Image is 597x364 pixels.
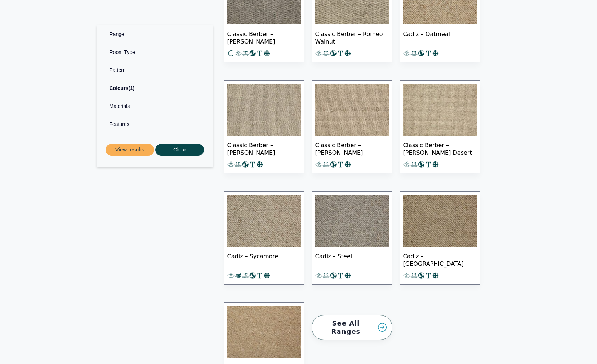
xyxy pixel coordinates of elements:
[227,247,301,272] span: Cadiz – Sycamore
[315,24,389,50] span: Classic Berber – Romeo Walnut
[403,247,477,272] span: Cadiz – [GEOGRAPHIC_DATA]
[312,315,392,340] a: See All Ranges
[403,84,477,136] img: Classic Berber - Juliet Desert
[155,144,204,156] button: Clear
[102,25,208,43] label: Range
[315,84,389,136] img: Classic Berber - Juliet Dune
[102,61,208,79] label: Pattern
[102,79,208,97] label: Colours
[403,136,477,161] span: Classic Berber – [PERSON_NAME] Desert
[312,191,392,285] a: Cadiz – Steel
[403,24,477,50] span: Cadiz – Oatmeal
[312,80,392,173] a: Classic Berber – [PERSON_NAME]
[227,306,301,358] img: Tomkinson Twist - Desert
[227,136,301,161] span: Classic Berber – [PERSON_NAME]
[128,85,134,91] span: 1
[400,191,480,285] a: Cadiz – [GEOGRAPHIC_DATA]
[227,24,301,50] span: Classic Berber – [PERSON_NAME]
[227,195,301,247] img: Cadiz-Sycamore
[102,115,208,133] label: Features
[400,80,480,173] a: Classic Berber – [PERSON_NAME] Desert
[315,247,389,272] span: Cadiz – Steel
[224,191,304,285] a: Cadiz – Sycamore
[102,43,208,61] label: Room Type
[106,144,154,156] button: View results
[403,195,477,247] img: Cadiz-Playa
[224,80,304,173] a: Classic Berber – [PERSON_NAME]
[227,84,301,136] img: Classic Berber - Juliet Limestone
[102,97,208,115] label: Materials
[315,136,389,161] span: Classic Berber – [PERSON_NAME]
